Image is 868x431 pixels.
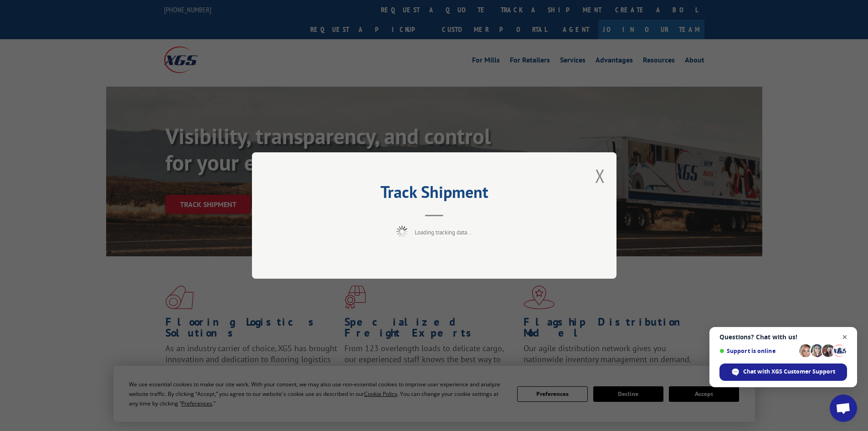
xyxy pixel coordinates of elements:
[396,226,408,237] img: xgs-loading
[719,333,847,341] span: Questions? Chat with us!
[719,348,796,354] span: Support is online
[298,186,571,203] h2: Track Shipment
[595,164,605,188] button: Close modal
[743,368,835,376] span: Chat with XGS Customer Support
[415,228,472,236] span: Loading tracking data...
[830,395,857,422] a: Open chat
[719,363,847,381] span: Chat with XGS Customer Support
